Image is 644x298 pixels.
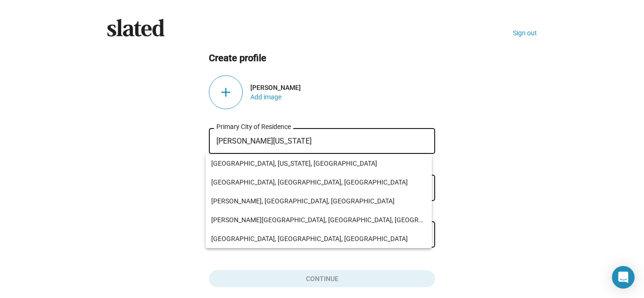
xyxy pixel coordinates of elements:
div: [PERSON_NAME] [250,84,435,91]
span: [PERSON_NAME], [GEOGRAPHIC_DATA], [GEOGRAPHIC_DATA] [211,192,426,210]
button: Open Add Image Dialog [250,93,281,101]
span: [GEOGRAPHIC_DATA], [GEOGRAPHIC_DATA], [GEOGRAPHIC_DATA] [211,229,426,248]
h2: Create profile [209,52,435,64]
span: [GEOGRAPHIC_DATA], [US_STATE], [GEOGRAPHIC_DATA] [211,154,426,173]
span: [GEOGRAPHIC_DATA], [GEOGRAPHIC_DATA], [GEOGRAPHIC_DATA] [211,173,426,192]
div: Open Intercom Messenger [612,266,635,289]
span: [PERSON_NAME][GEOGRAPHIC_DATA], [GEOGRAPHIC_DATA], [GEOGRAPHIC_DATA] [211,210,426,229]
a: Sign out [513,29,537,37]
